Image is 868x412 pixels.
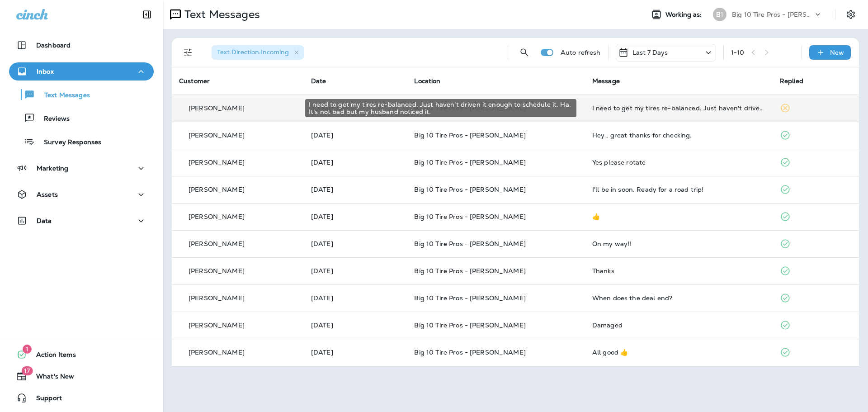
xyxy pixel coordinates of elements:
[37,217,52,224] p: Data
[9,212,154,230] button: Data
[414,185,525,194] span: Big 10 Tire Pros - [PERSON_NAME]
[592,240,765,247] div: On my way!!
[414,158,525,166] span: Big 10 Tire Pros - [PERSON_NAME]
[515,43,533,62] button: Search Messages
[311,213,400,220] p: Sep 3, 2025 08:20 AM
[414,131,525,139] span: Big 10 Tire Pros - [PERSON_NAME]
[189,294,245,302] p: [PERSON_NAME]
[35,91,90,100] p: Text Messages
[311,132,400,139] p: Sep 4, 2025 10:25 AM
[27,373,74,384] span: What's New
[9,389,154,407] button: Support
[9,85,154,104] button: Text Messages
[23,345,32,354] span: 1
[311,77,326,85] span: Date
[414,294,525,302] span: Big 10 Tire Pros - [PERSON_NAME]
[592,267,765,275] div: Thanks
[713,8,726,21] div: B1
[592,322,765,329] div: Damaged
[189,267,245,275] p: [PERSON_NAME]
[305,99,576,117] div: I need to get my tires re-balanced. Just haven't driven it enough to schedule it. Ha. It's not ba...
[36,42,71,49] p: Dashboard
[189,322,245,329] p: [PERSON_NAME]
[632,49,668,56] p: Last 7 Days
[561,49,601,56] p: Auto refresh
[414,321,525,329] span: Big 10 Tire Pros - [PERSON_NAME]
[592,213,765,220] div: 👍
[9,346,154,364] button: 1Action Items
[21,366,33,375] span: 17
[414,348,525,356] span: Big 10 Tire Pros - [PERSON_NAME]
[592,159,765,166] div: Yes please rotate
[665,11,704,19] span: Working as:
[27,351,76,362] span: Action Items
[181,8,260,21] p: Text Messages
[9,159,154,177] button: Marketing
[189,349,245,356] p: [PERSON_NAME]
[9,132,154,151] button: Survey Responses
[179,77,210,85] span: Customer
[311,267,400,275] p: Sep 2, 2025 02:58 PM
[414,240,525,248] span: Big 10 Tire Pros - [PERSON_NAME]
[414,77,440,85] span: Location
[189,240,245,247] p: [PERSON_NAME]
[9,367,154,385] button: 17What's New
[311,294,400,302] p: Aug 30, 2025 01:46 PM
[212,45,304,60] div: Text Direction:Incoming
[311,240,400,247] p: Sep 3, 2025 08:03 AM
[830,49,844,56] p: New
[843,6,859,23] button: Settings
[37,165,68,172] p: Marketing
[592,294,765,302] div: When does the deal end?
[592,349,765,356] div: All good 👍
[592,104,765,112] div: I need to get my tires re-balanced. Just haven't driven it enough to schedule it. Ha. It's not ba...
[592,186,765,193] div: I'll be in soon. Ready for a road trip!
[189,213,245,220] p: [PERSON_NAME]
[35,138,101,147] p: Survey Responses
[592,132,765,139] div: Hey , great thanks for checking.
[311,186,400,193] p: Sep 3, 2025 08:57 PM
[592,77,620,85] span: Message
[414,267,525,275] span: Big 10 Tire Pros - [PERSON_NAME]
[179,43,197,62] button: Filters
[37,191,58,198] p: Assets
[311,159,400,166] p: Sep 4, 2025 10:25 AM
[189,159,245,166] p: [PERSON_NAME]
[414,213,525,221] span: Big 10 Tire Pros - [PERSON_NAME]
[9,62,154,81] button: Inbox
[217,48,289,56] span: Text Direction : Incoming
[189,132,245,139] p: [PERSON_NAME]
[311,349,400,356] p: Aug 29, 2025 10:23 AM
[189,104,245,112] p: [PERSON_NAME]
[134,5,160,24] button: Collapse Sidebar
[731,49,745,56] div: 1 - 10
[189,186,245,193] p: [PERSON_NAME]
[732,11,813,18] p: Big 10 Tire Pros - [PERSON_NAME]
[35,115,70,123] p: Reviews
[9,36,154,54] button: Dashboard
[37,68,54,75] p: Inbox
[9,185,154,204] button: Assets
[311,322,400,329] p: Aug 29, 2025 11:07 AM
[780,77,803,85] span: Replied
[9,109,154,128] button: Reviews
[27,394,62,405] span: Support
